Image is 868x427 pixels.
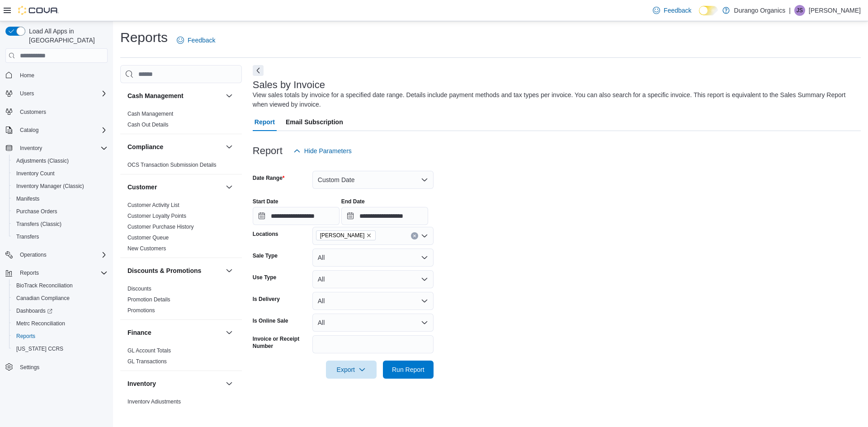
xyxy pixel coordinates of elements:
[9,192,111,205] button: Manifests
[13,206,108,217] span: Purchase Orders
[16,249,108,260] span: Operations
[16,361,108,373] span: Settings
[421,232,428,239] button: Open list of options
[734,5,786,16] p: Durango Organics
[13,219,108,230] span: Transfers (Classic)
[312,171,434,189] button: Custom Date
[16,233,39,240] span: Transfers
[9,230,111,243] button: Transfers
[127,235,169,241] a: Customer Queue
[809,5,861,16] p: [PERSON_NAME]
[127,224,194,230] a: Customer Purchase History
[127,122,169,128] a: Cash Out Details
[127,202,179,209] span: Customer Activity List
[16,295,70,302] span: Canadian Compliance
[2,142,111,155] button: Inventory
[253,198,278,205] label: Start Date
[127,142,222,151] button: Compliance
[13,331,39,342] a: Reports
[16,70,38,81] a: Home
[9,279,111,292] button: BioTrack Reconciliation
[127,121,169,128] span: Cash Out Details
[127,266,222,275] button: Discounts & Promotions
[127,142,163,151] h3: Compliance
[290,142,355,160] button: Hide Parameters
[316,230,376,240] span: Cortez
[13,168,108,179] span: Inventory Count
[16,183,84,190] span: Inventory Manager (Classic)
[127,245,166,252] span: New Customers
[13,206,61,217] a: Purchase Orders
[18,6,59,15] img: Cova
[16,170,55,177] span: Inventory Count
[331,361,371,379] span: Export
[9,305,111,317] a: Dashboards
[13,219,65,230] a: Transfers (Classic)
[2,105,111,118] button: Customers
[127,183,157,192] h3: Customer
[20,364,39,371] span: Settings
[16,282,73,289] span: BioTrack Reconciliation
[127,307,155,314] a: Promotions
[789,5,791,16] p: |
[16,88,108,99] span: Users
[120,160,242,174] div: Compliance
[20,108,46,116] span: Customers
[797,5,803,16] span: JS
[188,36,215,45] span: Feedback
[2,249,111,261] button: Operations
[326,361,377,379] button: Export
[13,280,76,291] a: BioTrack Reconciliation
[2,87,111,100] button: Users
[2,267,111,279] button: Reports
[16,125,108,136] span: Catalog
[127,379,222,388] button: Inventory
[383,361,434,379] button: Run Report
[20,145,42,152] span: Inventory
[224,327,235,338] button: Finance
[127,266,201,275] h3: Discounts & Promotions
[127,296,170,303] a: Promotion Details
[253,80,325,90] h3: Sales by Invoice
[20,72,34,79] span: Home
[16,362,43,373] a: Settings
[9,180,111,192] button: Inventory Manager (Classic)
[127,399,181,405] a: Inventory Adjustments
[13,305,56,316] a: Dashboards
[286,113,343,131] span: Email Subscription
[341,207,428,225] input: Press the down key to open a popover containing a calendar.
[16,345,63,352] span: [US_STATE] CCRS
[20,127,38,134] span: Catalog
[253,65,264,76] button: Next
[9,317,111,330] button: Metrc Reconciliation
[13,231,108,242] span: Transfers
[13,193,108,204] span: Manifests
[127,234,169,241] span: Customer Queue
[13,318,108,329] span: Metrc Reconciliation
[173,31,219,49] a: Feedback
[20,269,39,277] span: Reports
[127,91,222,100] button: Cash Management
[224,182,235,192] button: Customer
[127,183,222,192] button: Customer
[253,174,285,182] label: Date Range
[127,347,171,354] a: GL Account Totals
[253,145,283,156] h3: Report
[13,343,108,354] span: Washington CCRS
[127,285,151,292] span: Discounts
[16,143,108,154] span: Inventory
[16,88,38,99] button: Users
[120,345,242,371] div: Finance
[312,292,434,310] button: All
[13,293,108,304] span: Canadian Compliance
[224,265,235,276] button: Discounts & Promotions
[127,111,173,117] a: Cash Management
[9,167,111,180] button: Inventory Count
[120,283,242,319] div: Discounts & Promotions
[253,207,340,225] input: Press the down key to open a popover containing a calendar.
[20,251,47,258] span: Operations
[25,27,108,45] span: Load All Apps in [GEOGRAPHIC_DATA]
